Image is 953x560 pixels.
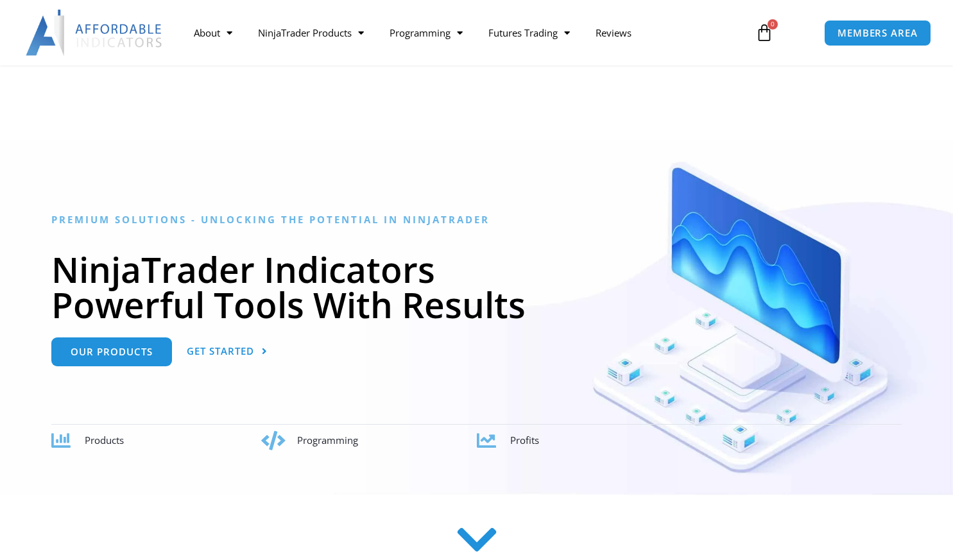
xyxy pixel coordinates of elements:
a: Reviews [583,18,644,47]
span: 0 [768,19,778,30]
a: Futures Trading [476,18,583,47]
a: NinjaTrader Products [245,18,377,47]
a: Get Started [187,337,268,366]
h1: NinjaTrader Indicators Powerful Tools With Results [51,251,902,322]
span: Our Products [71,347,153,357]
h6: Premium Solutions - Unlocking the Potential in NinjaTrader [51,214,902,226]
a: Programming [377,18,476,47]
span: Get Started [187,346,254,356]
span: MEMBERS AREA [837,28,918,38]
nav: Menu [181,18,743,47]
span: Programming [297,434,358,446]
span: Profits [510,434,539,446]
a: MEMBERS AREA [824,20,931,46]
a: 0 [736,14,793,51]
a: Our Products [51,337,172,366]
a: About [181,18,245,47]
span: Products [85,434,124,446]
img: LogoAI | Affordable Indicators – NinjaTrader [26,10,164,56]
